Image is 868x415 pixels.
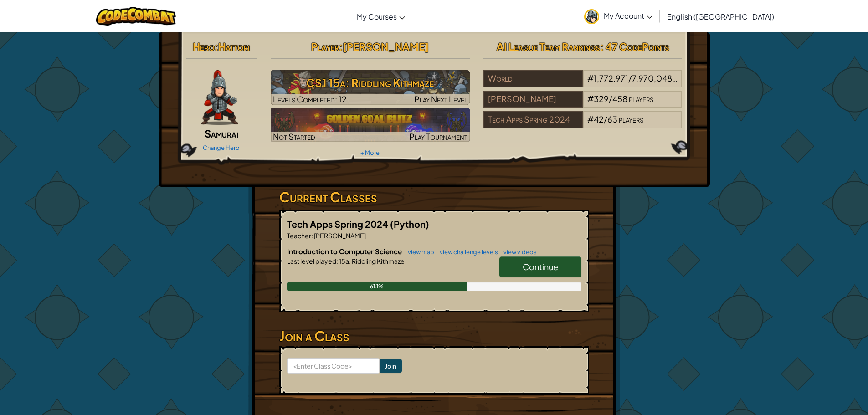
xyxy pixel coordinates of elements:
[483,111,583,128] div: Tech Apps Spring 2024
[218,40,250,53] span: Hattori
[203,144,240,151] a: Change Hero
[360,149,380,156] a: + More
[483,79,683,89] a: World#1,772,971/7,970,048players
[594,114,604,124] span: 42
[193,40,215,53] span: Hero
[338,257,351,265] span: 15a.
[483,99,683,110] a: [PERSON_NAME]#329/458players
[279,326,589,346] h3: Join a Class
[414,94,467,104] span: Play Next Level
[667,12,774,21] span: English ([GEOGRAPHIC_DATA])
[435,248,498,256] a: view challenge levels
[271,72,470,93] h3: CS1 15a: Riddling Kithmaze
[287,218,390,230] span: Tech Apps Spring 2024
[580,2,657,31] a: My Account
[607,114,617,124] span: 63
[409,131,467,142] span: Play Tournament
[497,40,600,53] span: AI League Team Rankings
[271,70,470,105] img: CS1 15a: Riddling Kithmaze
[287,358,380,374] input: <Enter Class Code>
[273,131,315,142] span: Not Started
[287,257,336,265] span: Last level played
[594,73,628,83] span: 1,772,971
[619,114,643,124] span: players
[313,231,366,240] span: [PERSON_NAME]
[483,120,683,130] a: Tech Apps Spring 2024#42/63players
[96,7,176,26] img: CodeCombat logo
[201,70,238,125] img: samurai.pose.png
[523,261,558,272] span: Continue
[271,108,470,142] a: Not StartedPlay Tournament
[403,248,434,256] a: view map
[339,40,343,53] span: :
[587,93,594,104] span: #
[271,108,470,142] img: Golden Goal
[287,231,311,240] span: Teacher
[273,94,347,104] span: Levels Completed: 12
[587,73,594,83] span: #
[343,40,429,53] span: [PERSON_NAME]
[390,218,429,230] span: (Python)
[352,4,410,29] a: My Courses
[279,187,589,207] h3: Current Classes
[600,40,669,53] span: : 47 CodePoints
[629,93,653,104] span: players
[483,91,583,108] div: [PERSON_NAME]
[612,93,627,104] span: 458
[628,73,632,83] span: /
[604,11,652,20] span: My Account
[380,359,402,373] input: Join
[584,9,599,24] img: avatar
[205,127,238,140] span: Samurai
[663,4,779,29] a: English ([GEOGRAPHIC_DATA])
[609,93,612,104] span: /
[483,70,583,87] div: World
[587,114,594,124] span: #
[271,70,470,105] a: Play Next Level
[351,257,405,265] span: Riddling Kithmaze
[215,40,218,53] span: :
[287,247,403,256] span: Introduction to Computer Science
[311,40,339,53] span: Player
[499,248,537,256] a: view videos
[632,73,678,83] span: 7,970,048
[594,93,609,104] span: 329
[311,231,313,240] span: :
[604,114,607,124] span: /
[357,12,397,21] span: My Courses
[336,257,338,265] span: :
[287,282,467,291] div: 61.1%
